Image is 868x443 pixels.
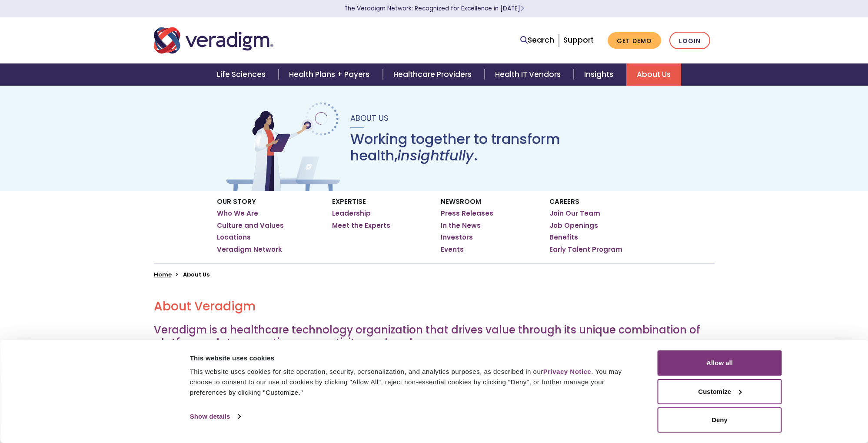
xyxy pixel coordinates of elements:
[520,34,554,46] a: Search
[206,63,279,86] a: Life Sciences
[543,368,591,375] a: Privacy Notice
[397,146,474,165] em: insightfully
[608,32,661,49] a: Get Demo
[574,63,626,86] a: Insights
[658,407,782,433] button: Deny
[658,379,782,404] button: Customize
[658,350,782,376] button: Allow all
[217,245,282,254] a: Veradigm Network
[485,63,574,86] a: Health IT Vendors
[441,209,493,218] a: Press Releases
[549,209,600,218] a: Join Our Team
[383,63,485,86] a: Healthcare Providers
[549,221,598,230] a: Job Openings
[669,32,710,50] a: Login
[441,245,464,254] a: Events
[154,270,172,279] a: Home
[217,209,258,218] a: Who We Are
[154,299,715,314] h2: About Veradigm
[350,113,389,123] span: About Us
[190,366,638,398] div: This website uses cookies for site operation, security, personalization, and analytics purposes, ...
[549,233,578,242] a: Benefits
[279,63,382,86] a: Health Plans + Payers
[350,131,644,164] h1: Working together to transform health, .
[344,4,524,13] a: The Veradigm Network: Recognized for Excellence in [DATE]Learn More
[332,221,390,230] a: Meet the Experts
[217,221,284,230] a: Culture and Values
[626,63,681,86] a: About Us
[520,4,524,13] span: Learn More
[441,233,473,242] a: Investors
[332,209,371,218] a: Leadership
[154,26,273,55] img: Veradigm logo
[190,353,638,363] div: This website uses cookies
[441,221,481,230] a: In the News
[563,35,594,45] a: Support
[154,324,715,349] h3: Veradigm is a healthcare technology organization that drives value through its unique combination...
[190,410,240,423] a: Show details
[217,233,251,242] a: Locations
[549,245,622,254] a: Early Talent Program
